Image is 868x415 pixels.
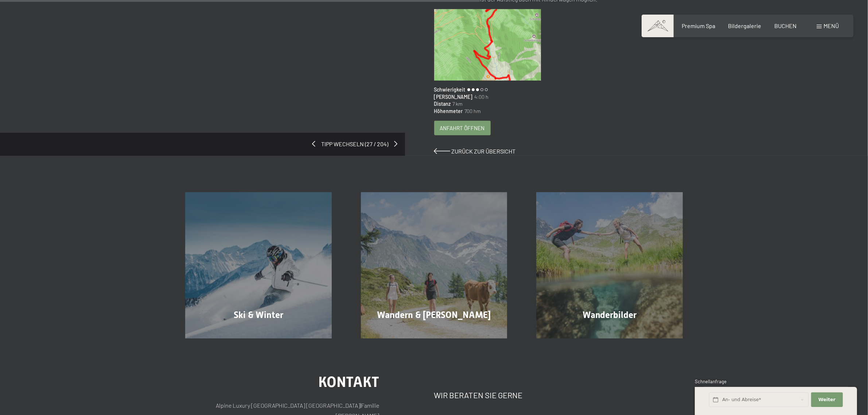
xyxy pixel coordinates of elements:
[774,22,797,29] a: BUCHEN
[434,93,473,101] span: [PERSON_NAME]
[522,192,697,339] a: Dank der vielfältigen Tier- und Pflanzenwelt wird ein Ausflug zu unserer Bärental Alm ein Erlebni...
[583,310,637,320] span: Wanderbilder
[434,148,516,155] a: Zurück zur Übersicht
[316,140,394,148] span: Tipp wechseln (27 / 204)
[473,93,489,101] span: 4:00 h
[377,310,491,320] span: Wandern & [PERSON_NAME]
[452,148,516,155] span: Zurück zur Übersicht
[434,390,523,400] span: Wir beraten Sie gerne
[463,108,481,115] span: 700 hm
[434,9,541,81] img: Bärental Alm
[346,192,522,339] a: Dank der vielfältigen Tier- und Pflanzenwelt wird ein Ausflug zu unserer Bärental Alm ein Erlebni...
[434,108,463,115] span: Höhenmeter
[434,86,466,93] span: Schwierigkeit
[434,100,451,108] span: Distanz
[451,100,463,108] span: 7 km
[440,124,485,132] span: Anfahrt öffnen
[171,192,346,339] a: Dank der vielfältigen Tier- und Pflanzenwelt wird ein Ausflug zu unserer Bärental Alm ein Erlebni...
[818,396,836,403] span: Weiter
[319,373,379,391] span: Kontakt
[361,402,361,409] span: |
[234,310,283,320] span: Ski & Winter
[811,392,842,407] button: Weiter
[728,22,762,29] a: Bildergalerie
[682,22,715,29] a: Premium Spa
[824,22,839,29] span: Menü
[695,379,727,384] span: Schnellanfrage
